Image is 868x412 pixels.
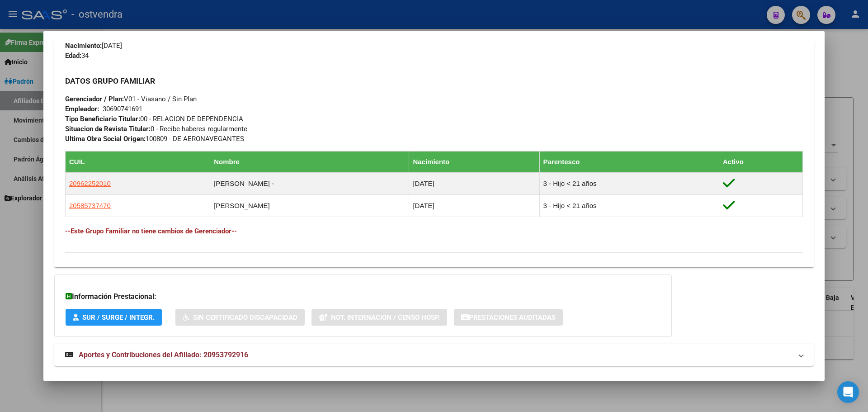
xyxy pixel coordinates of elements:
[65,135,244,143] span: 100809 - DE AERONAVEGANTES
[469,313,556,322] span: Prestaciones Auditadas
[65,105,99,113] strong: Empleador:
[454,309,563,326] button: Prestaciones Auditadas
[65,42,102,50] strong: Nacimiento:
[65,125,151,133] strong: Situacion de Revista Titular:
[65,115,140,123] strong: Tipo Beneficiario Titular:
[69,180,111,187] span: 20962252010
[65,226,803,236] h4: --Este Grupo Familiar no tiene cambios de Gerenciador--
[311,309,447,326] button: Not. Internacion / Censo Hosp.
[193,313,297,322] span: Sin Certificado Discapacidad
[65,52,89,60] span: 34
[331,313,440,322] span: Not. Internacion / Censo Hosp.
[210,172,409,194] td: [PERSON_NAME] -
[103,104,142,114] div: 30690741691
[54,344,814,366] mat-expansion-panel-header: Aportes y Contribuciones del Afiliado: 20953792916
[539,172,719,194] td: 3 - Hijo < 21 años
[66,291,660,302] h3: Información Prestacional:
[837,381,859,403] div: Open Intercom Messenger
[66,309,162,326] button: SUR / SURGE / INTEGR.
[210,151,409,172] th: Nombre
[719,151,802,172] th: Activo
[65,135,146,143] strong: Ultima Obra Social Origen:
[65,76,803,86] h3: DATOS GRUPO FAMILIAR
[65,125,247,133] span: 0 - Recibe haberes regularmente
[65,52,81,60] strong: Edad:
[210,194,409,217] td: [PERSON_NAME]
[79,350,248,359] span: Aportes y Contribuciones del Afiliado: 20953792916
[82,313,155,322] span: SUR / SURGE / INTEGR.
[65,42,122,50] span: [DATE]
[69,202,111,209] span: 20585737470
[65,115,243,123] span: 00 - RELACION DE DEPENDENCIA
[175,309,305,326] button: Sin Certificado Discapacidad
[409,151,539,172] th: Nacimiento
[66,151,210,172] th: CUIL
[409,194,539,217] td: [DATE]
[539,151,719,172] th: Parentesco
[409,172,539,194] td: [DATE]
[65,95,197,103] span: V01 - Viasano / Sin Plan
[539,194,719,217] td: 3 - Hijo < 21 años
[65,95,124,103] strong: Gerenciador / Plan:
